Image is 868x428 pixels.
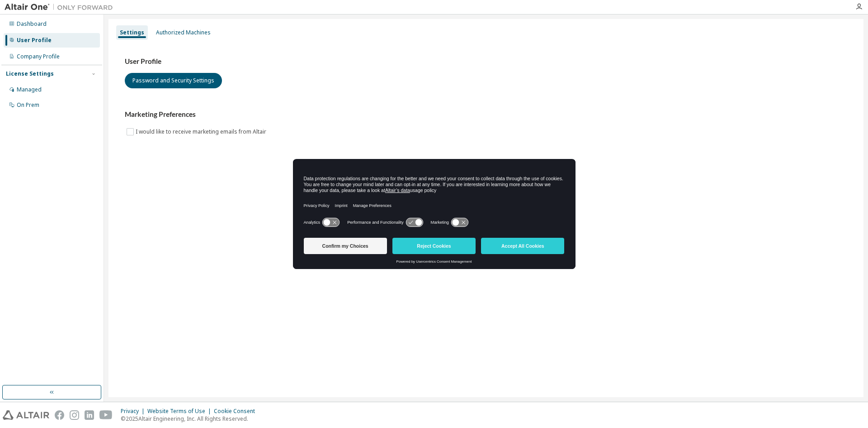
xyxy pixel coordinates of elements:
[17,86,42,93] div: Managed
[156,29,211,36] div: Authorized Machines
[17,37,52,44] div: User Profile
[214,408,260,415] div: Cookie Consent
[125,57,847,66] h3: User Profile
[121,415,260,423] p: © 2025 Altair Engineering, Inc. All Rights Reserved.
[125,73,222,88] button: Password and Security Settings
[121,408,147,415] div: Privacy
[125,110,847,119] h3: Marketing Preferences
[17,53,60,60] div: Company Profile
[17,101,39,109] div: On Prem
[6,70,54,77] div: License Settings
[99,410,113,420] img: youtube.svg
[55,410,64,420] img: facebook.svg
[3,410,49,420] img: altair_logo.svg
[147,408,214,415] div: Website Terms of Use
[120,29,144,36] div: Settings
[136,126,268,137] label: I would like to receive marketing emails from Altair
[85,410,94,420] img: linkedin.svg
[5,3,118,12] img: Altair One
[17,20,47,28] div: Dashboard
[70,410,79,420] img: instagram.svg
